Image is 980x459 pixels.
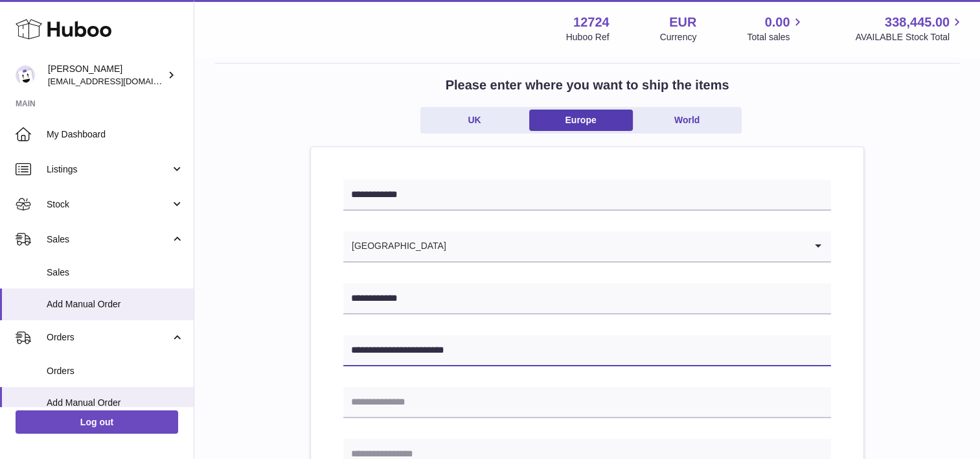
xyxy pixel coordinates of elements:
[47,198,170,211] span: Stock
[529,110,633,131] a: Europe
[48,63,165,88] div: [PERSON_NAME]
[446,76,729,94] h2: Please enter where you want to ship the items
[447,231,805,261] input: Search for option
[573,14,610,31] strong: 12724
[747,14,804,43] a: 0.00 Total sales
[669,14,696,31] strong: EUR
[47,233,170,246] span: Sales
[48,76,190,86] span: [EMAIL_ADDRESS][DOMAIN_NAME]
[660,31,697,43] div: Currency
[47,266,184,279] span: Sales
[855,14,964,43] a: 338,445.00 AVAILABLE Stock Total
[885,14,950,31] span: 338,445.00
[566,31,610,43] div: Huboo Ref
[855,31,964,43] span: AVAILABLE Stock Total
[343,231,831,263] div: Search for option
[343,231,447,261] span: [GEOGRAPHIC_DATA]
[16,65,35,85] img: internalAdmin-12724@internal.huboo.com
[47,397,184,409] span: Add Manual Order
[47,365,184,377] span: Orders
[47,128,184,141] span: My Dashboard
[765,14,790,31] span: 0.00
[747,31,804,43] span: Total sales
[47,331,170,344] span: Orders
[47,298,184,311] span: Add Manual Order
[16,410,178,434] a: Log out
[423,110,527,131] a: UK
[47,163,170,176] span: Listings
[635,110,739,131] a: World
